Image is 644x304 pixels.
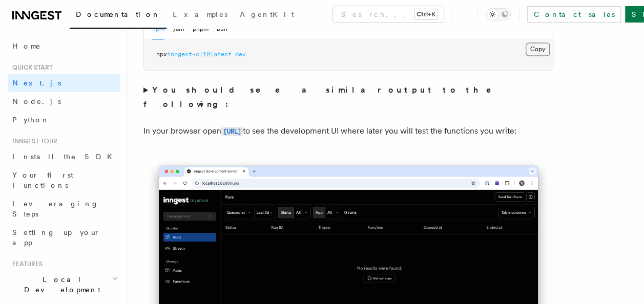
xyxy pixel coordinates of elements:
[414,9,438,19] kbd: Ctrl+K
[8,194,120,223] a: Leveraging Steps
[173,10,227,18] span: Examples
[167,51,232,58] span: inngest-cli@latest
[8,92,120,111] a: Node.js
[8,223,120,252] a: Setting up your app
[156,51,167,58] span: npx
[240,10,294,18] span: AgentKit
[167,3,234,28] a: Examples
[76,10,160,18] span: Documentation
[8,111,120,129] a: Python
[143,124,553,139] p: In your browser open to see the development UI where later you will test the functions you write:
[8,270,120,299] button: Local Development
[221,127,243,136] code: [URL]
[486,8,511,20] button: Toggle dark mode
[143,83,553,112] summary: You should see a similar output to the following:
[8,37,120,55] a: Home
[8,166,120,194] a: Your first Functions
[12,153,118,161] span: Install the SDK
[8,274,112,295] span: Local Development
[12,228,100,247] span: Setting up your app
[12,171,73,189] span: Your first Functions
[70,3,167,29] a: Documentation
[8,63,53,72] span: Quick start
[333,6,444,23] button: Search...Ctrl+K
[234,3,300,28] a: AgentKit
[526,42,550,56] button: Copy
[12,116,50,124] span: Python
[12,41,41,51] span: Home
[12,97,61,105] span: Node.js
[8,74,120,92] a: Next.js
[143,85,506,109] strong: You should see a similar output to the following:
[8,137,57,145] span: Inngest tour
[8,147,120,166] a: Install the SDK
[527,6,621,23] a: Contact sales
[221,126,243,136] a: [URL]
[8,260,43,268] span: Features
[12,200,99,218] span: Leveraging Steps
[12,79,61,87] span: Next.js
[235,51,246,58] span: dev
